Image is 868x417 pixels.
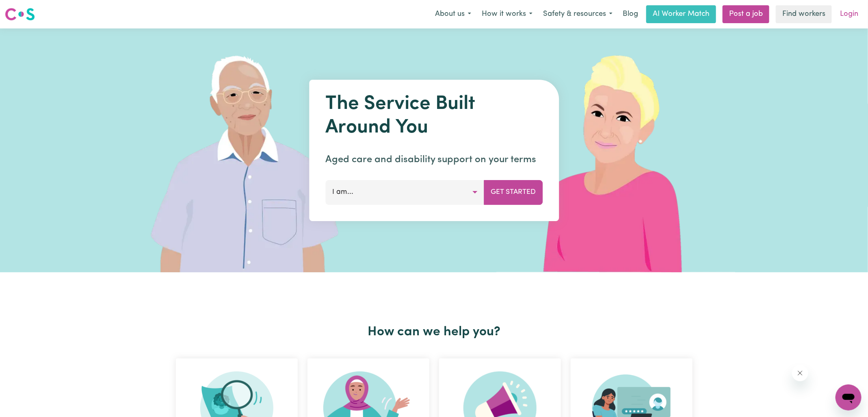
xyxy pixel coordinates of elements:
a: Login [835,5,863,23]
a: Blog [618,5,643,23]
a: AI Worker Match [646,5,716,23]
button: About us [430,6,476,23]
h1: The Service Built Around You [325,93,543,139]
h2: How can we help you? [171,324,697,340]
img: Careseekers logo [5,7,35,22]
a: Careseekers logo [5,5,35,24]
button: Get Started [484,180,543,204]
iframe: Close message [792,365,808,381]
button: How it works [476,6,538,23]
span: Need any help? [5,6,49,12]
p: Aged care and disability support on your terms [325,152,543,167]
a: Find workers [776,5,832,23]
a: Post a job [723,5,769,23]
button: I am... [325,180,484,204]
iframe: Button to launch messaging window [836,384,862,410]
button: Safety & resources [538,6,618,23]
